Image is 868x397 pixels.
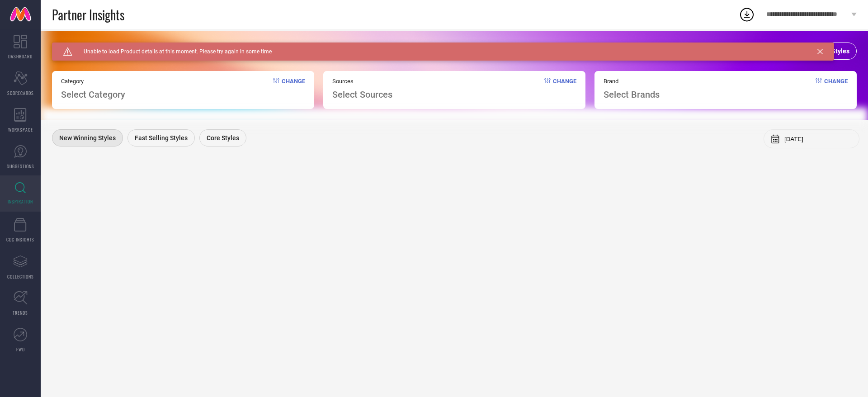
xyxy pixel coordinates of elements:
input: Select month [784,136,852,142]
span: New Winning Styles [59,134,116,142]
span: Sources [332,78,392,85]
span: Category [61,78,125,85]
span: Brand [604,78,660,85]
span: COLLECTIONS [7,273,34,280]
span: FWD [16,346,25,353]
span: Partner Insights [52,5,124,24]
span: Fast Selling Styles [135,134,188,142]
span: Change [553,78,576,100]
span: INSPIRATION [8,198,33,205]
span: Unable to load Product details at this moment. Please try again in some time [72,48,272,55]
span: Change [282,78,305,100]
span: Select Category [61,89,125,100]
span: WORKSPACE [8,126,33,133]
span: Select Brands [604,89,660,100]
span: CDC INSIGHTS [6,236,34,243]
span: TRENDS [13,309,28,316]
span: SCORECARDS [7,90,34,96]
span: Core Styles [207,134,239,142]
span: SUGGESTIONS [7,163,34,170]
span: Change [824,78,848,100]
span: Select Sources [332,89,392,100]
span: DASHBOARD [8,53,33,60]
div: Open download list [739,6,755,23]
